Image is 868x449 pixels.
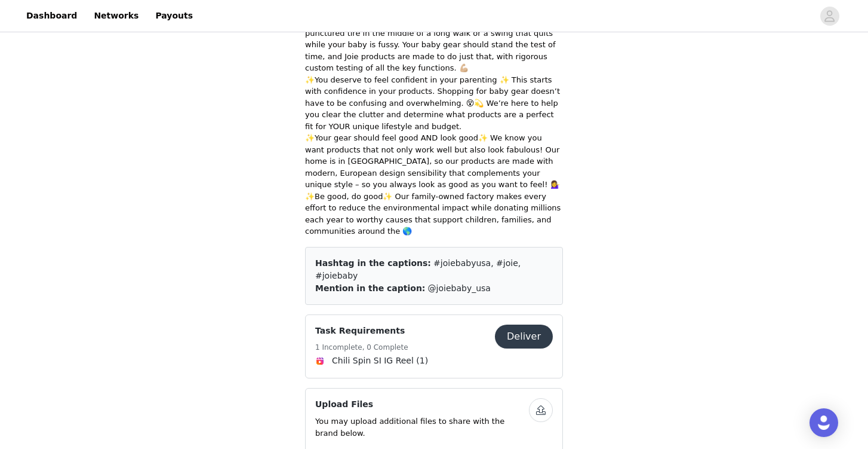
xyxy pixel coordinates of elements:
[305,16,563,74] p: ✨Your gear should be made to last✨ The last thing you need is a punctured tire in the middle of a...
[428,283,491,293] span: @joiebaby_usa
[148,2,200,29] a: Payouts
[315,258,521,280] span: #joiebabyusa, #joie, #joiebaby
[809,408,838,437] div: Open Intercom Messenger
[87,2,146,29] a: Networks
[305,74,563,133] p: ✨You deserve to feel confident in your parenting ✨ This starts with confidence in your products. ...
[315,325,408,337] h4: Task Requirements
[315,398,529,411] h4: Upload Files
[315,283,425,293] span: Mention in the caption:
[824,7,835,26] div: avatar
[315,356,325,366] img: Instagram Reels Icon
[332,355,428,367] span: Chili Spin SI IG Reel (1)
[305,191,563,237] p: ✨Be good, do good✨ Our family-owned factory makes every effort to reduce the environmental impact...
[19,2,84,29] a: Dashboard
[305,132,563,191] p: ✨Your gear should feel good AND look good✨ We know you want products that not only work well but ...
[315,342,408,353] h5: 1 Incomplete, 0 Complete
[315,258,431,268] span: Hashtag in the captions:
[315,416,529,439] p: You may upload additional files to share with the brand below.
[495,325,553,349] button: Deliver
[305,314,563,378] div: Task Requirements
